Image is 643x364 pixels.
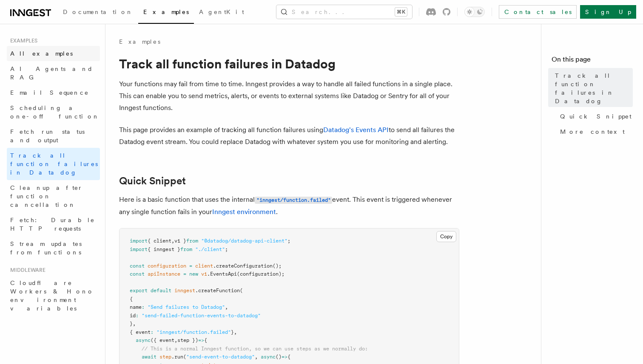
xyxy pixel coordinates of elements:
[186,354,255,360] span: "send-event-to-datadog"
[7,46,100,61] a: All examples
[119,194,459,218] p: Here is a basic function that uses the internal event. This event is triggered whenever any singl...
[255,197,332,204] code: "inngest/function.failed"
[136,337,151,343] span: async
[171,238,174,244] span: ,
[198,337,204,343] span: =>
[130,329,151,335] span: { event
[10,104,100,120] span: Scheduling a one-off function
[10,65,93,81] span: AI Agents and RAG
[63,8,133,15] span: Documentation
[142,354,156,360] span: await
[142,346,368,352] span: // This is a normal Inngest function, so we can use steps as we normally do:
[130,271,145,277] span: const
[10,128,85,144] span: Fetch run status and output
[180,246,192,252] span: from
[282,354,287,360] span: =>
[7,37,37,44] span: Examples
[10,279,94,312] span: Cloudflare Workers & Hono environment variables
[560,127,625,136] span: More context
[499,5,577,19] a: Contact sales
[225,304,228,310] span: ,
[189,263,192,269] span: =
[174,238,186,244] span: v1 }
[151,337,174,343] span: ({ event
[7,236,100,260] a: Stream updates from functions
[287,354,290,360] span: {
[7,212,100,236] a: Fetch: Durable HTTP requests
[10,184,83,208] span: Cleanup after function cancellation
[194,3,249,23] a: AgentKit
[10,50,73,57] span: All examples
[171,354,183,360] span: .run
[119,37,160,46] a: Examples
[557,124,633,139] a: More context
[142,313,261,319] span: "send-failed-function-events-to-datadog"
[212,208,276,216] a: Inngest environment
[130,263,145,269] span: const
[130,246,148,252] span: import
[130,288,148,293] span: export
[287,238,290,244] span: ;
[119,175,186,187] a: Quick Snippet
[261,354,276,360] span: async
[580,5,636,19] a: Sign Up
[159,354,171,360] span: step
[7,100,100,124] a: Scheduling a one-off function
[10,152,98,176] span: Track all function failures in Datadog
[395,8,407,16] kbd: ⌘K
[7,61,100,85] a: AI Agents and RAG
[240,288,243,293] span: (
[143,8,189,15] span: Examples
[555,71,633,105] span: Track all function failures in Datadog
[234,329,237,335] span: ,
[10,89,89,96] span: Email Sequence
[130,304,142,310] span: name
[231,329,234,335] span: }
[130,296,133,302] span: {
[183,271,186,277] span: =
[560,112,632,121] span: Quick Snippet
[174,288,195,293] span: inngest
[138,3,194,24] a: Examples
[276,354,282,360] span: ()
[557,109,633,124] a: Quick Snippet
[213,263,273,269] span: .createConfiguration
[119,78,459,114] p: Your functions may fail from time to time. Inngest provides a way to handle all failed functions ...
[323,126,389,134] a: Datadog's Events API
[133,321,136,327] span: ,
[130,238,148,244] span: import
[10,240,82,256] span: Stream updates from functions
[195,246,225,252] span: "./client"
[199,8,244,15] span: AgentKit
[255,195,332,203] a: "inngest/function.failed"
[177,337,198,343] span: step })
[195,288,240,293] span: .createFunction
[130,321,133,327] span: }
[201,271,207,277] span: v1
[7,148,100,180] a: Track all function failures in Datadog
[204,337,207,343] span: {
[195,263,213,269] span: client
[237,271,285,277] span: (configuration);
[552,54,633,68] h4: On this page
[156,329,231,335] span: "inngest/function.failed"
[201,238,287,244] span: "@datadog/datadog-api-client"
[276,5,412,19] button: Search...⌘K
[186,238,198,244] span: from
[148,271,180,277] span: apiInstance
[136,313,139,319] span: :
[7,180,100,212] a: Cleanup after function cancellation
[148,246,180,252] span: { inngest }
[119,124,459,148] p: This page provides an example of tracking all function failures using to send all failures the Da...
[130,313,136,319] span: id
[552,68,633,109] a: Track all function failures in Datadog
[207,271,237,277] span: .EventsApi
[7,124,100,148] a: Fetch run status and output
[58,3,138,23] a: Documentation
[273,263,282,269] span: ();
[464,7,485,17] button: Toggle dark mode
[148,304,225,310] span: "Send failures to Datadog"
[189,271,198,277] span: new
[10,217,95,232] span: Fetch: Durable HTTP requests
[119,56,459,71] h1: Track all function failures in Datadog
